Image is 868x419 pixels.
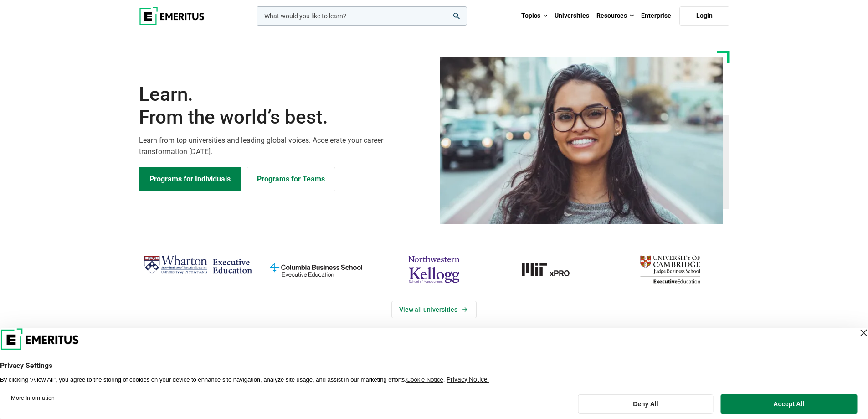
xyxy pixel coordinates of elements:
[262,252,370,287] img: columbia-business-school
[257,6,467,26] input: woocommerce-product-search-field-0
[380,252,488,287] img: northwestern-kellogg
[139,167,241,191] a: Explore Programs
[616,252,724,287] img: cambridge-judge-business-school
[440,57,723,224] img: Learn from the world's best
[247,167,335,191] a: Explore for Business
[498,252,606,287] img: MIT xPRO
[391,301,477,318] a: View Universities
[139,134,429,158] p: Learn from top universities and leading global voices. Accelerate your career transformation [DATE].
[679,6,729,26] a: Login
[139,106,429,129] span: From the world’s best.
[144,252,252,279] img: Wharton Executive Education
[498,252,606,287] a: MIT-xPRO
[139,83,429,129] h1: Learn.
